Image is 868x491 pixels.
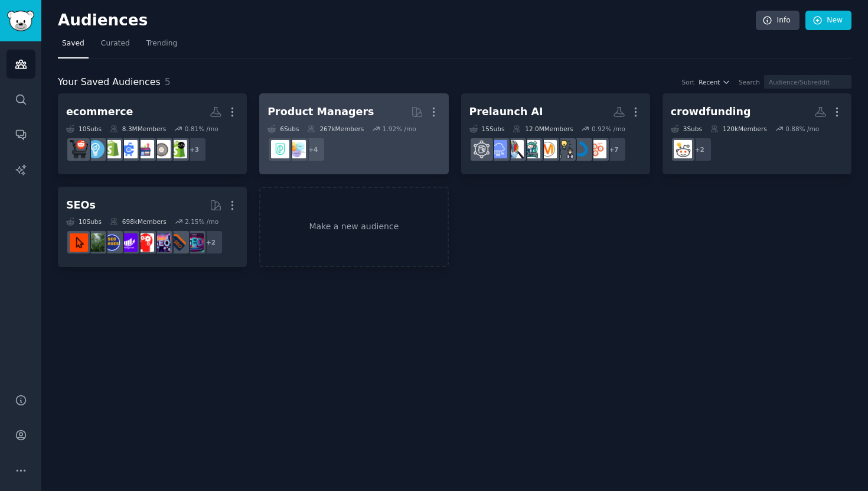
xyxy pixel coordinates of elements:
[70,233,88,252] img: GoogleSearchConsole
[58,11,756,30] h2: Audiences
[259,187,448,268] a: Make a new audience
[198,230,223,255] div: + 2
[267,125,299,133] div: 6 Sub s
[539,140,557,158] img: marketing
[699,78,730,86] button: Recent
[259,93,448,174] a: Product Managers6Subs267kMembers1.92% /mo+4ProductManagementProductMgmt
[70,140,88,158] img: ecommerce
[146,38,177,49] span: Trending
[592,125,625,133] div: 0.92 % /mo
[602,137,626,162] div: + 7
[185,217,218,226] div: 2.15 % /mo
[58,93,247,174] a: ecommerce10Subs8.3MMembers0.81% /mo+3shopifyDevShopifyeCommerceecommerce_growthecommercemarketing...
[119,233,138,252] img: seogrowth
[62,38,84,49] span: Saved
[142,34,181,58] a: Trending
[86,233,105,252] img: Local_SEO
[267,105,374,119] div: Product Managers
[103,233,121,252] img: SEO_cases
[699,78,720,86] span: Recent
[505,140,524,158] img: MarketingResearch
[110,125,166,133] div: 8.3M Members
[110,217,167,226] div: 698k Members
[469,125,505,133] div: 15 Sub s
[764,75,851,89] input: Audience/Subreddit
[663,93,851,174] a: crowdfunding3Subs120kMembers0.88% /mo+2Crowdfunding
[66,217,102,226] div: 10 Sub s
[119,140,138,158] img: ecommercemarketing
[185,233,204,252] img: SEO
[66,125,102,133] div: 10 Sub s
[572,140,590,158] img: leanstartup
[152,140,171,158] img: ShopifyeCommerce
[682,78,695,86] div: Sort
[671,105,751,119] div: crowdfunding
[469,105,543,119] div: Prelaunch AI
[86,140,105,158] img: Entrepreneur
[307,125,364,133] div: 267k Members
[522,140,540,158] img: CustomerSuccess
[739,78,760,86] div: Search
[169,233,187,252] img: bigseo
[472,140,491,158] img: userexperience
[588,140,606,158] img: GrowthHacking
[165,76,171,87] span: 5
[136,140,154,158] img: ecommerce_growth
[461,93,650,174] a: Prelaunch AI15Subs12.0MMembers0.92% /mo+7GrowthHackingleanstartupgrowmybusinessmarketingCustomerS...
[383,125,416,133] div: 1.92 % /mo
[687,137,712,162] div: + 2
[66,105,133,119] div: ecommerce
[103,140,121,158] img: shopify
[169,140,187,158] img: shopifyDev
[288,140,306,158] img: ProductManagement
[58,34,89,58] a: Saved
[58,187,247,268] a: SEOs10Subs698kMembers2.15% /mo+2SEObigseoSEO_Digital_MarketingTechSEOseogrowthSEO_casesLocal_SEOG...
[301,137,325,162] div: + 4
[185,125,218,133] div: 0.81 % /mo
[101,38,130,49] span: Curated
[182,137,207,162] div: + 3
[97,34,134,58] a: Curated
[489,140,507,158] img: SaaS
[756,11,800,31] a: Info
[785,125,819,133] div: 0.88 % /mo
[710,125,767,133] div: 120k Members
[555,140,573,158] img: growmybusiness
[805,11,851,31] a: New
[58,75,161,90] span: Your Saved Audiences
[674,140,692,158] img: Crowdfunding
[671,125,702,133] div: 3 Sub s
[152,233,171,252] img: SEO_Digital_Marketing
[271,140,289,158] img: ProductMgmt
[136,233,154,252] img: TechSEO
[513,125,573,133] div: 12.0M Members
[66,198,96,213] div: SEOs
[7,11,34,31] img: GummySearch logo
